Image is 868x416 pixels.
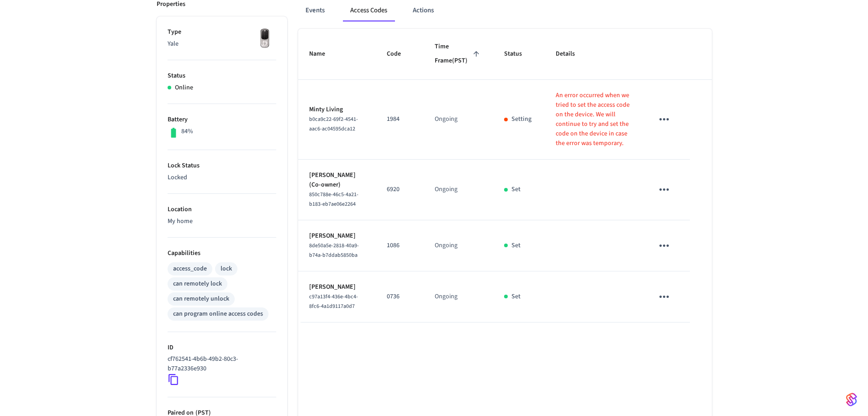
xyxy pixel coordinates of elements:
p: Set [511,185,521,194]
p: Capabilities [168,249,276,258]
p: Set [511,241,521,250]
span: Status [504,47,534,61]
p: Battery [168,115,276,125]
p: Status [168,71,276,81]
table: sticky table [298,29,712,322]
span: c97a13f4-436e-4bc4-8fc6-4a1d9117a0d7 [309,293,358,310]
span: Details [556,47,587,61]
td: Ongoing [424,220,493,271]
p: Setting [511,114,531,124]
p: My home [168,217,276,226]
span: Code [387,47,413,61]
div: lock [221,264,232,274]
p: [PERSON_NAME] (Co-owner) [309,171,365,190]
div: can program online access codes [173,309,263,319]
p: [PERSON_NAME] [309,282,365,292]
div: access_code [173,264,207,274]
img: Yale Assure Touchscreen Wifi Smart Lock, Satin Nickel, Front [253,27,276,50]
td: Ongoing [424,160,493,220]
p: Location [168,205,276,214]
span: 850c788e-46c5-4a21-b183-eb7ae06e2264 [309,191,358,208]
p: cf762541-4b6b-49b2-80c3-b77a2336e930 [168,354,273,374]
td: Ongoing [424,271,493,322]
img: SeamLogoGradient.69752ec5.svg [846,392,857,407]
p: Locked [168,173,276,182]
span: b0ca9c22-69f2-4541-aac6-ac04595dca12 [309,115,358,133]
p: An error occurred when we tried to set the access code on the device. We will continue to try and... [556,91,631,148]
p: 0736 [387,292,413,302]
p: Online [175,83,193,93]
span: 8de50a5e-2818-40a9-b74a-b7ddab5850ba [309,242,359,259]
p: Lock Status [168,161,276,171]
p: 1086 [387,241,413,250]
p: Yale [168,39,276,49]
div: can remotely unlock [173,294,229,304]
p: 6920 [387,185,413,194]
span: Name [309,47,337,61]
p: ID [168,343,276,353]
div: can remotely lock [173,279,222,289]
span: Time Frame(PST) [435,40,482,68]
td: Ongoing [424,80,493,160]
p: 84% [181,127,193,136]
p: Minty Living [309,105,365,114]
p: Type [168,27,276,37]
p: 1984 [387,114,413,124]
p: Set [511,292,521,302]
p: [PERSON_NAME] [309,231,365,241]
